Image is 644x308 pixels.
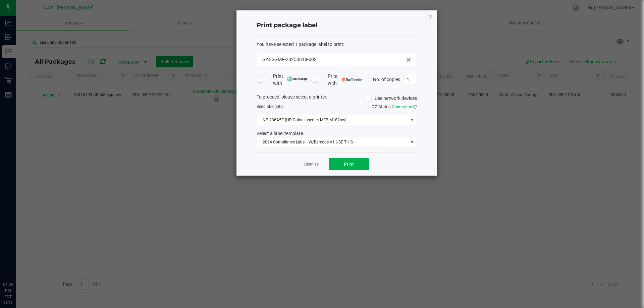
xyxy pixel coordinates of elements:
div: Select a label template. [252,130,422,137]
h4: Print package label [257,21,417,30]
button: Print [329,158,369,170]
span: Print with [328,73,362,87]
iframe: Resource center unread badge [20,253,28,261]
span: QZ Status: [372,104,417,109]
span: label(s) [266,104,279,109]
span: GABSGMF-20250818-002 [262,56,317,63]
span: You have selected 1 package label to print [257,42,343,47]
span: Print with [273,73,308,87]
span: Print [344,162,354,167]
iframe: Resource center [7,254,27,274]
label: Use network devices [366,95,417,102]
img: bartender.png [342,78,362,81]
div: : [257,41,417,48]
span: Connected [392,104,412,109]
div: To proceed, please select a printer. [252,94,422,104]
span: No. of copies [373,76,400,82]
span: NPI236A5E (HP Color LaserJet MFP M182nw) [257,115,408,125]
a: Dismiss [304,162,319,167]
span: Send to: [257,104,284,109]
span: 2024 Compliance Label - W/Barcode V1 USE THIS [257,137,408,147]
img: mark_magic_cybra.png [287,76,308,81]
